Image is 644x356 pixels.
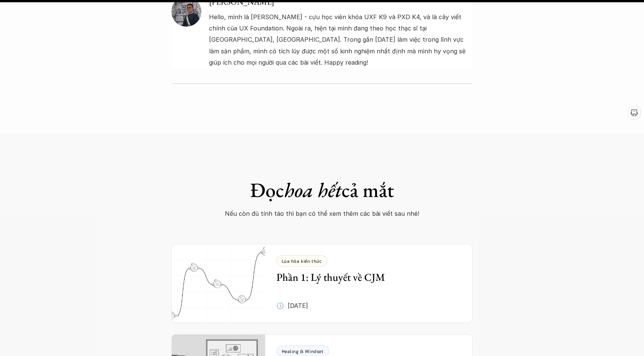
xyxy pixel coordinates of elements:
[209,11,473,68] p: Hello, mình là [PERSON_NAME] - cựu học viên khóa UXF K9 và PXD K4, và là cây viết chính của UX Fo...
[284,177,342,203] em: hoa hết
[276,270,450,284] h5: Phần 1: Lý thuyết về CJM
[282,258,322,264] p: Lúa hóa kiến thức
[190,178,454,202] h1: Đọc cả mắt
[282,348,324,354] p: Healing & Mindset
[276,300,308,311] p: 🕔 [DATE]
[171,244,473,323] a: Lúa hóa kiến thứcPhần 1: Lý thuyết về CJM🕔 [DATE]
[200,208,444,219] p: Nếu còn đủ tính táo thì bạn có thể xem thêm các bài viết sau nhé!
